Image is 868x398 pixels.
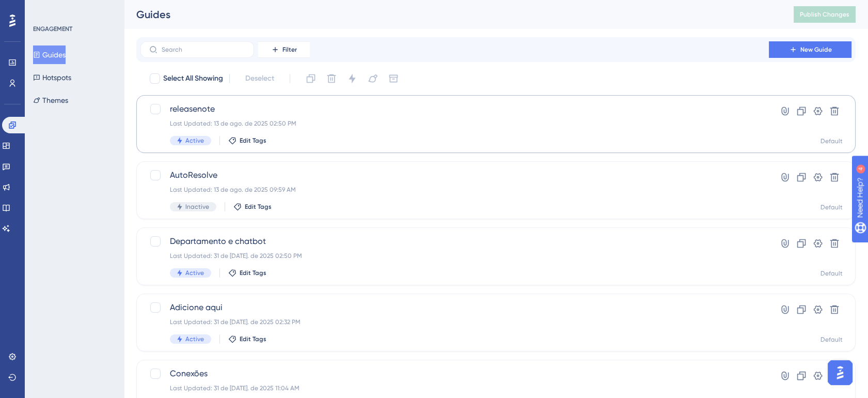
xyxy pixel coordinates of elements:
[33,68,71,87] button: Hotspots
[170,368,739,380] span: Conexões
[794,6,856,23] button: Publish Changes
[820,269,843,278] div: Default
[136,7,768,22] div: Guides
[228,335,266,343] button: Edit Tags
[245,72,274,85] span: Deselect
[170,119,739,128] div: Last Updated: 13 de ago. de 2025 02:50 PM
[170,103,739,115] span: releasenote
[170,235,739,248] span: Departamento e chatbot
[240,136,266,145] span: Edit Tags
[820,203,843,211] div: Default
[170,252,739,260] div: Last Updated: 31 de [DATE]. de 2025 02:50 PM
[800,45,832,54] span: New Guide
[820,137,843,145] div: Default
[33,91,68,110] button: Themes
[33,45,66,64] button: Guides
[185,136,204,145] span: Active
[185,269,204,277] span: Active
[245,203,272,211] span: Edit Tags
[170,318,739,326] div: Last Updated: 31 de [DATE]. de 2025 02:32 PM
[240,269,266,277] span: Edit Tags
[282,45,297,54] span: Filter
[170,169,739,181] span: AutoResolve
[163,72,223,85] span: Select All Showing
[185,335,204,343] span: Active
[72,5,75,13] div: 4
[258,41,310,58] button: Filter
[233,203,272,211] button: Edit Tags
[825,357,856,388] iframe: UserGuiding AI Assistant Launcher
[236,69,283,88] button: Deselect
[820,335,843,344] div: Default
[162,46,245,53] input: Search
[33,25,72,33] div: ENGAGEMENT
[228,136,266,145] button: Edit Tags
[170,384,739,392] div: Last Updated: 31 de [DATE]. de 2025 11:04 AM
[24,3,65,15] span: Need Help?
[769,41,851,58] button: New Guide
[170,186,739,194] div: Last Updated: 13 de ago. de 2025 09:59 AM
[228,269,266,277] button: Edit Tags
[185,203,209,211] span: Inactive
[800,10,849,19] span: Publish Changes
[170,301,739,314] span: Adicione aqui
[240,335,266,343] span: Edit Tags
